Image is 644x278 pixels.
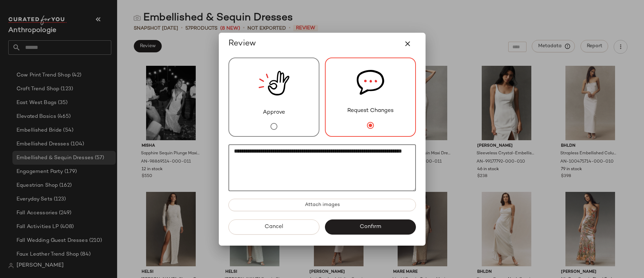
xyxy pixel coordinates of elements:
button: Confirm [325,219,416,235]
button: Cancel [228,219,319,235]
span: Confirm [359,224,381,230]
span: Request Changes [347,107,393,115]
img: svg%3e [357,58,384,107]
span: Attach images [304,202,339,208]
button: Attach images [228,199,416,211]
img: review_new_snapshot.RGmwQ69l.svg [258,58,289,109]
span: Approve [263,109,285,117]
span: Review [228,38,256,49]
span: Cancel [264,224,283,230]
